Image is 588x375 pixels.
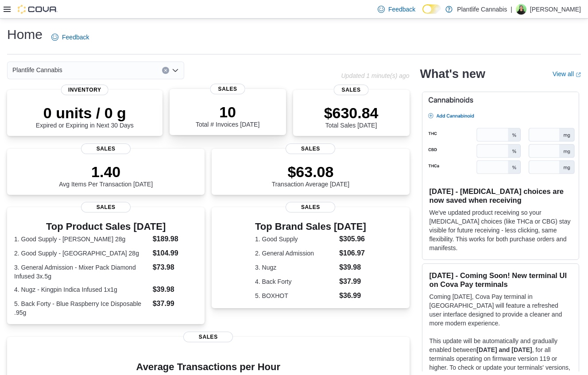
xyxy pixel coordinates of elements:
p: Updated 1 minute(s) ago [341,72,409,79]
span: Sales [183,332,233,342]
span: Sales [286,143,335,154]
button: Open list of options [172,67,179,74]
h4: Average Transactions per Hour [14,362,402,372]
dd: $305.96 [339,234,366,244]
dd: $104.99 [153,248,198,259]
div: Transaction Average [DATE] [272,163,350,188]
p: 0 units / 0 g [36,104,134,122]
span: Sales [81,202,131,213]
dt: 3. Nugz [255,263,336,272]
div: Avg Items Per Transaction [DATE] [59,163,153,188]
h2: What's new [420,67,485,81]
dt: 4. Back Forty [255,277,336,286]
svg: External link [576,72,581,77]
dd: $39.98 [339,262,366,273]
p: We've updated product receiving so your [MEDICAL_DATA] choices (like THCa or CBG) stay visible fo... [429,208,572,252]
dd: $189.98 [153,234,198,244]
span: Sales [334,85,369,95]
dt: 4. Nugz - Kingpin Indica Infused 1x1g [14,285,149,294]
p: [PERSON_NAME] [530,4,581,15]
span: Feedback [388,5,415,14]
div: Total Sales [DATE] [324,104,379,129]
dt: 5. BOXHOT [255,291,336,300]
span: Sales [81,143,131,154]
img: Cova [18,5,58,14]
div: Total # Invoices [DATE] [196,103,259,128]
p: $63.08 [272,163,350,181]
h3: [DATE] - Coming Soon! New terminal UI on Cova Pay terminals [429,271,572,289]
p: Plantlife Cannabis [457,4,507,15]
input: Dark Mode [422,4,441,14]
dt: 3. General Admission - Mixer Pack Diamond Infused 3x.5g [14,263,149,281]
dd: $39.98 [153,284,198,295]
span: Feedback [62,33,89,42]
h3: Top Product Sales [DATE] [14,221,197,232]
dd: $106.97 [339,248,366,259]
button: Clear input [162,67,169,74]
span: Sales [210,84,245,94]
span: Inventory [61,85,108,95]
div: Jim Stevenson [516,4,526,15]
a: View allExternal link [553,70,581,77]
p: Coming [DATE], Cova Pay terminal in [GEOGRAPHIC_DATA] will feature a refreshed user interface des... [429,292,572,328]
strong: [DATE] and [DATE] [476,346,532,353]
h3: [DATE] - [MEDICAL_DATA] choices are now saved when receiving [429,187,572,205]
dt: 2. General Admission [255,249,336,258]
dd: $73.98 [153,262,198,273]
dt: 1. Good Supply [255,235,336,244]
p: | [511,4,512,15]
dd: $37.99 [339,276,366,287]
dt: 2. Good Supply - [GEOGRAPHIC_DATA] 28g [14,249,149,258]
dd: $37.99 [153,298,198,309]
dt: 5. Back Forty - Blue Raspberry Ice Disposable .95g [14,299,149,317]
div: Expired or Expiring in Next 30 Days [36,104,134,129]
span: Sales [286,202,335,213]
span: Plantlife Cannabis [12,65,62,75]
h1: Home [7,26,43,43]
a: Feedback [374,0,419,18]
a: Feedback [48,28,93,46]
h3: Top Brand Sales [DATE] [255,221,366,232]
p: $630.84 [324,104,379,122]
dt: 1. Good Supply - [PERSON_NAME] 28g [14,235,149,244]
p: 10 [196,103,259,121]
p: 1.40 [59,163,153,181]
dd: $36.99 [339,290,366,301]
